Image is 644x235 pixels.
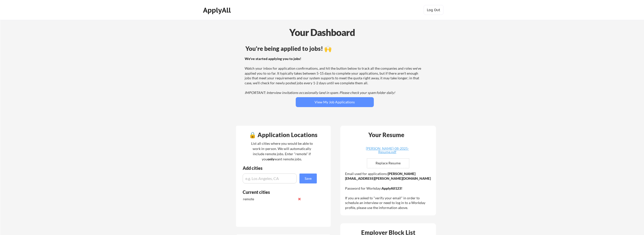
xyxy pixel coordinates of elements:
[245,90,395,95] em: IMPORTANT: Interview invitations occasionally land in spam. Please check your spam folder daily!
[381,186,402,190] strong: ApplyAll123!
[362,132,411,138] div: Your Resume
[345,172,431,181] strong: [PERSON_NAME][EMAIL_ADDRESS][PERSON_NAME][DOMAIN_NAME]
[358,147,417,154] div: [PERSON_NAME]-08-2025-Resume.pdf
[299,174,317,183] button: Save
[245,56,423,95] div: Watch your inbox for application confirmations, and hit the button below to track all the compani...
[243,166,318,170] div: Add cities
[424,5,443,15] button: Log Out
[0,25,644,39] div: Your Dashboard
[267,157,274,161] strong: only
[345,171,433,210] div: Email used for applications: Password for Workday: If you are asked to "verify your email" in ord...
[243,174,297,183] input: e.g. Los Angeles, CA
[243,190,311,194] div: Current cities
[243,197,295,202] div: remote
[245,57,301,61] strong: We've started applying you to jobs!
[203,6,232,14] div: ApplyAll
[358,147,417,154] a: [PERSON_NAME]-08-2025-Resume.pdf
[296,97,374,107] button: View My Job Applications
[245,46,424,52] div: You're being applied to jobs! 🙌
[237,132,329,138] div: 🔒 Application Locations
[248,141,316,162] div: List all cities where you would be able to work in-person. We will automatically include remote j...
